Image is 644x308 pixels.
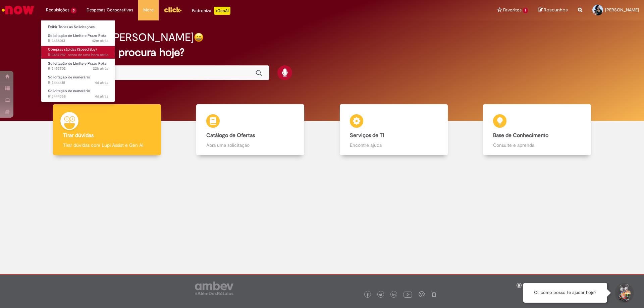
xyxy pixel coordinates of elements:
b: Serviços de TI [350,132,384,139]
span: Despesas Corporativas [87,7,133,13]
p: Abra uma solicitação [206,142,294,148]
a: Aberto R13458013 : Solicitação de Limite e Prazo Rota [41,32,115,45]
div: Padroniza [192,7,230,15]
span: R13444418 [48,80,108,85]
time: 27/08/2025 16:48:58 [93,66,108,71]
span: 4d atrás [95,94,108,99]
span: 5 [71,8,76,13]
span: Compras rápidas (Speed Buy) [48,47,97,52]
span: Solicitação de numerário [48,88,90,94]
a: Exibir Todas as Solicitações [41,23,115,31]
time: 28/08/2025 13:50:04 [68,52,108,57]
span: 4d atrás [95,80,108,85]
span: R13458013 [48,38,108,44]
time: 25/08/2025 13:52:27 [95,94,108,99]
img: logo_footer_facebook.png [366,293,369,297]
time: 25/08/2025 14:02:47 [95,80,108,85]
p: +GenAi [214,7,230,15]
img: logo_footer_twitter.png [379,293,382,297]
h2: O que você procura hoje? [58,47,586,58]
a: Rascunhos [538,7,568,13]
img: logo_footer_naosei.png [431,291,437,297]
span: Requisições [46,7,69,13]
span: Rascunhos [544,7,568,13]
p: Tirar dúvidas com Lupi Assist e Gen Ai [63,142,151,148]
div: Oi, como posso te ajudar hoje? [523,283,607,303]
p: Encontre ajuda [350,142,438,148]
b: Catálogo de Ofertas [206,132,255,139]
img: happy-face.png [194,33,204,42]
span: R13457982 [48,52,108,58]
a: Aberto R13444418 : Solicitação de numerário [41,74,115,86]
span: 42m atrás [92,38,108,43]
a: Aberto R13444368 : Solicitação de numerário [41,87,115,100]
ul: Requisições [41,20,115,102]
span: Solicitação de Limite e Prazo Rota [48,61,106,66]
span: Solicitação de Limite e Prazo Rota [48,33,106,38]
p: Consulte e aprenda [493,142,581,148]
b: Base de Conhecimento [493,132,548,139]
a: Aberto R13457982 : Compras rápidas (Speed Buy) [41,46,115,58]
a: Base de Conhecimento Consulte e aprenda [466,104,609,156]
span: cerca de uma hora atrás [68,52,108,57]
img: ServiceNow [1,3,35,17]
img: logo_footer_linkedin.png [392,293,396,297]
span: More [143,7,154,13]
img: logo_footer_ambev_rotulo_gray.png [195,282,233,295]
span: 1 [523,8,528,13]
a: Serviços de TI Encontre ajuda [322,104,466,156]
img: logo_footer_youtube.png [404,290,412,299]
span: [PERSON_NAME] [605,7,639,13]
b: Tirar dúvidas [63,132,94,139]
a: Aberto R13453702 : Solicitação de Limite e Prazo Rota [41,60,115,72]
span: 22h atrás [93,66,108,71]
img: click_logo_yellow_360x200.png [164,5,182,15]
span: R13453702 [48,66,108,71]
button: Iniciar Conversa de Suporte [614,283,634,303]
img: logo_footer_workplace.png [419,291,425,297]
time: 28/08/2025 13:54:01 [92,38,108,43]
a: Tirar dúvidas Tirar dúvidas com Lupi Assist e Gen Ai [35,104,179,156]
span: Solicitação de numerário [48,75,90,80]
a: Catálogo de Ofertas Abra uma solicitação [179,104,322,156]
h2: Boa tarde, [PERSON_NAME] [58,32,194,43]
span: R13444368 [48,94,108,99]
span: Favoritos [503,7,522,13]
